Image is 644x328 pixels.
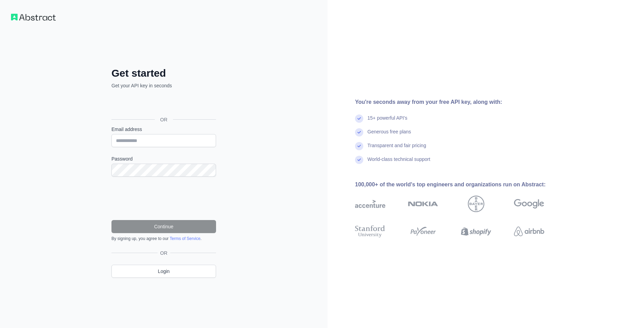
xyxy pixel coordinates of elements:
iframe: reCAPTCHA [111,185,216,212]
div: Transparent and fair pricing [367,142,426,156]
span: OR [158,250,170,256]
span: OR [155,116,173,123]
img: check mark [355,114,363,123]
p: Get your API key in seconds [111,82,216,89]
div: Generous free plans [367,128,411,142]
img: accenture [355,196,385,212]
label: Email address [111,126,216,133]
img: stanford university [355,224,385,239]
img: google [514,196,544,212]
img: airbnb [514,224,544,239]
img: payoneer [408,224,438,239]
div: World-class technical support [367,156,430,170]
img: shopify [461,224,491,239]
button: Continue [111,220,216,233]
div: 100,000+ of the world's top engineers and organizations run on Abstract: [355,181,566,189]
img: check mark [355,156,363,164]
div: By signing up, you agree to our . [111,236,216,241]
img: bayer [468,196,484,212]
img: check mark [355,142,363,150]
label: Password [111,155,216,162]
img: nokia [408,196,438,212]
img: Workflow [11,14,56,21]
a: Terms of Service [170,236,200,241]
h2: Get started [111,67,216,79]
a: Login [111,265,216,278]
iframe: Sign in with Google Button [108,97,218,112]
div: 15+ powerful API's [367,114,407,128]
img: check mark [355,128,363,136]
div: You're seconds away from your free API key, along with: [355,98,566,106]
